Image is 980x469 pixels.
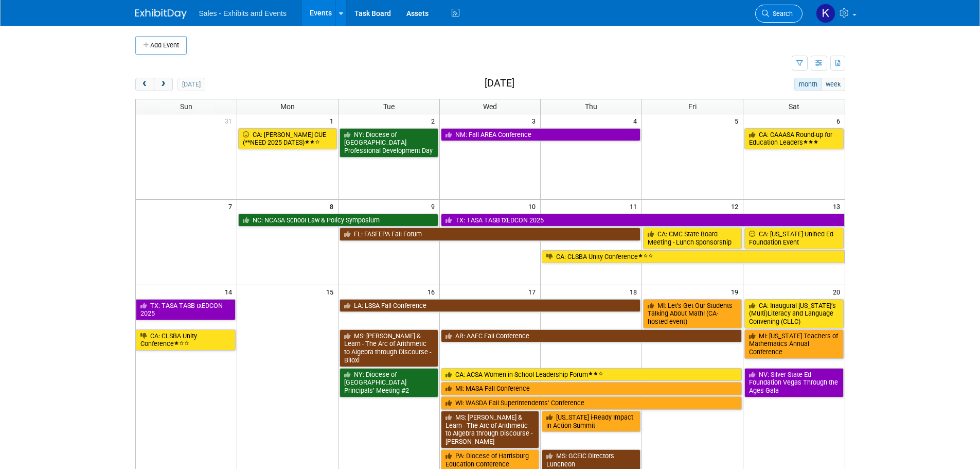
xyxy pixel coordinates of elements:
a: CA: [PERSON_NAME] CUE (**NEED 2025 DATES) [238,128,337,149]
span: 16 [426,285,439,298]
button: [DATE] [177,78,205,91]
span: Sat [789,102,799,111]
a: TX: TASA TASB txEDCON 2025 [136,299,236,320]
a: NY: Diocese of [GEOGRAPHIC_DATA] Professional Development Day [340,128,438,158]
button: Add Event [135,36,187,55]
a: LA: LSSA Fall Conference [340,299,641,312]
a: CA: Inaugural [US_STATE]’s (Multi)Literacy and Language Convening (CLLC) [744,299,843,328]
span: 17 [527,285,540,298]
h2: [DATE] [485,78,514,89]
button: month [794,78,822,91]
a: CA: [US_STATE] Unified Ed Foundation Event [744,228,843,249]
span: 4 [632,114,642,127]
span: 18 [629,285,642,298]
span: Thu [585,102,597,111]
span: Tue [383,102,395,111]
button: week [821,78,845,91]
a: MI: Let’s Get Our Students Talking About Math! (CA-hosted event) [643,299,742,328]
span: 3 [531,114,540,127]
a: MS: [PERSON_NAME] & Learn - The Arc of Arithmetic to Algebra through Discourse - Biloxi [340,329,438,367]
a: MS: [PERSON_NAME] & Learn - The Arc of Arithmetic to Algebra through Discourse - [PERSON_NAME] [441,411,540,448]
a: CA: CLSBA Unity Conference [136,329,236,351]
a: AR: AAFC Fall Conference [441,329,742,343]
span: Sun [180,102,192,111]
span: 9 [430,200,439,213]
span: 10 [527,200,540,213]
a: CA: CAAASA Round-up for Education Leaders [744,128,843,149]
span: 31 [224,114,237,127]
a: NC: NCASA School Law & Policy Symposium [238,214,438,227]
span: 11 [629,200,642,213]
a: NM: Fall AREA Conference [441,128,641,142]
span: Wed [483,102,497,111]
span: 2 [430,114,439,127]
span: 19 [730,285,743,298]
a: MI: MASA Fall Conference [441,382,742,395]
a: NV: Silver State Ed Foundation Vegas Through the Ages Gala [744,368,843,397]
a: WI: WASDA Fall Superintendents’ Conference [441,396,742,410]
span: 20 [832,285,845,298]
img: Kara Haven [816,4,835,23]
a: NY: Diocese of [GEOGRAPHIC_DATA] Principals’ Meeting #2 [340,368,438,397]
span: 1 [329,114,338,127]
span: Search [769,10,793,18]
span: 15 [325,285,338,298]
span: Mon [280,102,295,111]
span: 12 [730,200,743,213]
span: 6 [835,114,845,127]
span: 5 [734,114,743,127]
a: CA: CLSBA Unity Conference [542,250,844,264]
span: 7 [227,200,237,213]
a: CA: ACSA Women in School Leadership Forum [441,368,742,381]
span: Fri [688,102,697,111]
a: TX: TASA TASB txEDCON 2025 [441,214,845,227]
a: MI: [US_STATE] Teachers of Mathematics Annual Conference [744,329,843,359]
a: Search [755,5,803,23]
img: ExhibitDay [135,9,187,19]
a: [US_STATE] i-Ready Impact in Action Summit [542,411,640,432]
button: next [154,78,173,91]
span: 13 [832,200,845,213]
a: FL: FASFEPA Fall Forum [340,228,641,241]
span: Sales - Exhibits and Events [199,9,287,18]
span: 14 [224,285,237,298]
button: prev [135,78,154,91]
span: 8 [329,200,338,213]
a: CA: CMC State Board Meeting - Lunch Sponsorship [643,228,742,249]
